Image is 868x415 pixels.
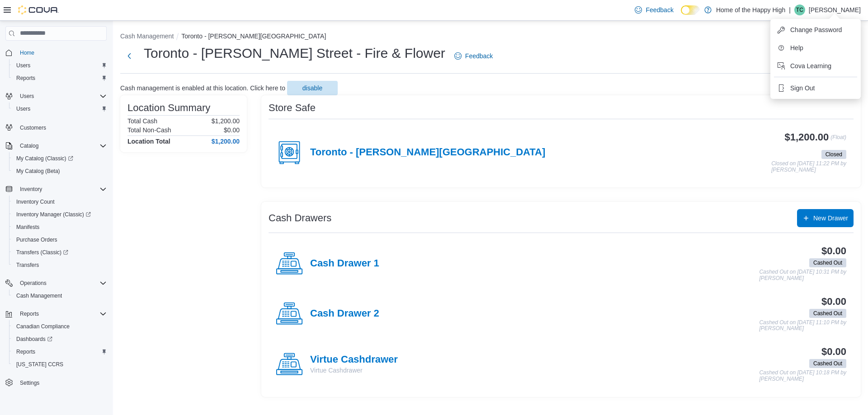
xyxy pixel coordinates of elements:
span: Users [13,103,107,114]
span: Purchase Orders [13,234,107,245]
button: Reports [9,345,110,358]
span: My Catalog (Beta) [13,166,107,177]
button: Cash Management [9,289,110,302]
button: [US_STATE] CCRS [9,358,110,371]
span: Inventory [16,184,107,195]
span: Reports [13,73,107,84]
button: Toronto - [PERSON_NAME][GEOGRAPHIC_DATA] [181,33,326,40]
button: Users [9,59,110,72]
a: Cash Management [13,290,66,301]
a: Purchase Orders [13,234,61,245]
span: Transfers (Classic) [16,249,68,256]
button: Users [16,91,38,102]
span: Canadian Compliance [13,321,107,332]
p: Home of the Happy High [716,5,785,15]
button: Sign Out [774,81,857,95]
h4: Location Total [127,138,170,145]
span: Customers [16,121,107,133]
span: Transfers [16,261,39,269]
span: Reports [20,310,39,317]
h6: Total Non-Cash [127,126,171,134]
span: Cashed Out [813,259,842,267]
span: Operations [20,280,47,287]
span: Manifests [13,222,107,233]
span: Cash Management [13,290,107,301]
span: Washington CCRS [13,359,107,370]
p: | [789,5,791,15]
span: Change Password [790,25,842,34]
span: My Catalog (Beta) [16,168,60,175]
a: Customers [16,122,50,133]
p: Virtue Cashdrawer [310,366,398,375]
h3: Location Summary [127,103,210,113]
h4: Cash Drawer 1 [310,258,379,270]
button: Reports [2,308,110,320]
span: Cashed Out [813,359,842,368]
a: Transfers (Classic) [9,246,110,259]
p: Cashed Out on [DATE] 10:18 PM by [PERSON_NAME] [759,370,846,382]
img: Cova [18,5,59,14]
span: Cash Management [16,292,62,299]
span: [US_STATE] CCRS [16,361,63,368]
h4: Toronto - [PERSON_NAME][GEOGRAPHIC_DATA] [310,147,545,159]
span: Transfers [13,260,107,270]
p: $0.00 [224,126,240,134]
h4: Cash Drawer 2 [310,308,379,320]
h1: Toronto - [PERSON_NAME] Street - Fire & Flower [144,44,445,62]
h3: Cash Drawers [269,213,331,224]
span: Reports [13,346,107,357]
button: Reports [9,72,110,84]
span: Canadian Compliance [16,323,70,330]
a: Inventory Manager (Classic) [13,209,94,220]
a: Transfers [13,260,42,270]
span: Reports [16,348,35,355]
span: Inventory Count [16,198,55,205]
p: [PERSON_NAME] [809,5,861,15]
a: Feedback [631,1,677,19]
button: Inventory Count [9,196,110,208]
p: Cashed Out on [DATE] 11:10 PM by [PERSON_NAME] [759,320,846,332]
span: Catalog [16,140,107,151]
span: Cashed Out [809,258,846,267]
a: My Catalog (Classic) [9,152,110,165]
button: My Catalog (Beta) [9,165,110,177]
p: Closed on [DATE] 11:22 PM by [PERSON_NAME] [771,161,846,173]
span: Home [16,47,107,58]
span: Users [20,93,34,100]
span: Manifests [16,224,39,231]
span: Sign Out [790,84,815,93]
p: Cashed Out on [DATE] 10:31 PM by [PERSON_NAME] [759,269,846,281]
button: Manifests [9,221,110,233]
span: Help [790,43,803,52]
button: Operations [16,278,50,289]
button: Cova Learning [774,59,857,73]
button: Canadian Compliance [9,320,110,333]
span: Users [13,60,107,71]
span: Feedback [465,51,493,61]
button: Users [9,103,110,115]
button: Settings [2,376,110,389]
button: Customers [2,121,110,134]
button: Purchase Orders [9,233,110,246]
div: Tyler Coke [794,5,805,15]
span: Reports [16,75,35,82]
button: Operations [2,277,110,289]
span: disable [302,84,322,93]
span: Home [20,49,34,56]
button: Reports [16,308,42,319]
button: disable [287,81,338,95]
button: Help [774,41,857,55]
h3: $0.00 [821,346,846,357]
span: Inventory [20,186,42,193]
a: My Catalog (Classic) [13,153,77,164]
button: Inventory [2,183,110,196]
button: Transfers [9,259,110,271]
span: Users [16,62,30,69]
button: Cash Management [120,33,174,40]
span: Settings [16,377,107,388]
button: Home [2,46,110,59]
span: Customers [20,124,46,131]
p: (Float) [830,132,846,148]
span: Closed [826,150,842,159]
nav: Complex example [5,42,107,412]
